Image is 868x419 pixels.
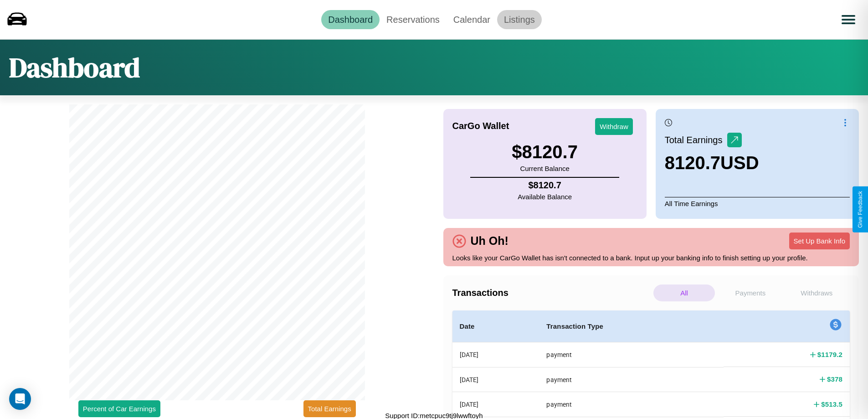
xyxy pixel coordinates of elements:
h4: $ 513.5 [821,399,842,409]
p: Available Balance [518,191,572,203]
p: Payments [719,285,781,301]
p: Looks like your CarGo Wallet has isn't connected to a bank. Input up your banking info to finish ... [452,252,850,264]
h4: CarGo Wallet [452,121,509,131]
h4: $ 8120.7 [518,180,572,191]
th: [DATE] [452,367,539,392]
th: [DATE] [452,392,539,417]
p: All [653,285,715,301]
button: Withdraw [595,118,633,135]
p: Withdraws [786,285,847,301]
p: Current Balance [512,162,578,175]
th: payment [539,342,724,367]
a: Reservations [380,10,447,29]
a: Dashboard [321,10,380,29]
h4: $ 1179.2 [817,350,842,359]
div: Open Intercom Messenger [9,388,31,410]
h4: Transaction Type [546,321,716,332]
h4: Date [460,321,532,332]
th: payment [539,392,724,417]
p: All Time Earnings [665,197,850,210]
th: payment [539,367,724,392]
button: Set Up Bank Info [789,233,850,249]
h4: Uh Oh! [466,234,513,248]
a: Listings [497,10,542,29]
h4: Transactions [452,288,651,298]
div: Give Feedback [857,191,863,228]
h1: Dashboard [9,49,140,86]
button: Total Earnings [303,400,356,417]
h4: $ 378 [827,374,842,384]
h3: $ 8120.7 [512,142,578,162]
p: Total Earnings [665,132,727,148]
h3: 8120.7 USD [665,153,759,173]
th: [DATE] [452,342,539,367]
a: Calendar [447,10,497,29]
button: Open menu [836,7,861,32]
button: Percent of Car Earnings [78,400,160,417]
